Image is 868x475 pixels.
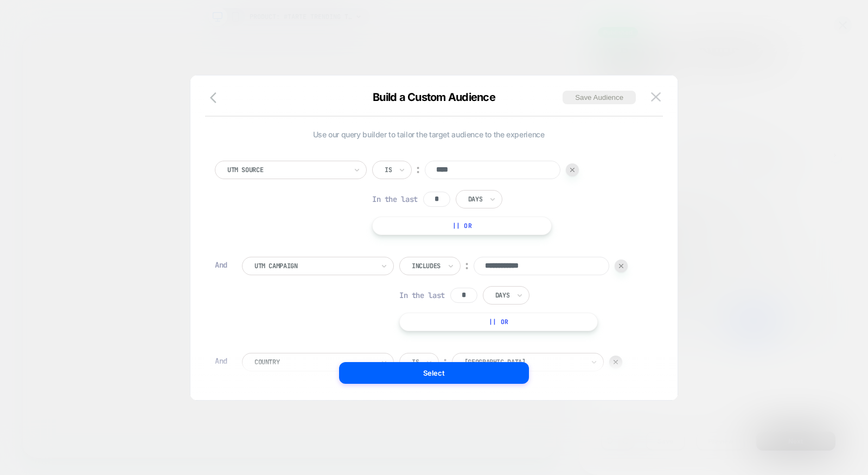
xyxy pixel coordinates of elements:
button: || Or [399,313,598,331]
button: Save Audience [563,91,636,104]
img: end [614,360,618,364]
img: close [651,92,661,102]
img: end [619,264,623,268]
span: Use our query builder to tailor the target audience to the experience [215,130,642,139]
